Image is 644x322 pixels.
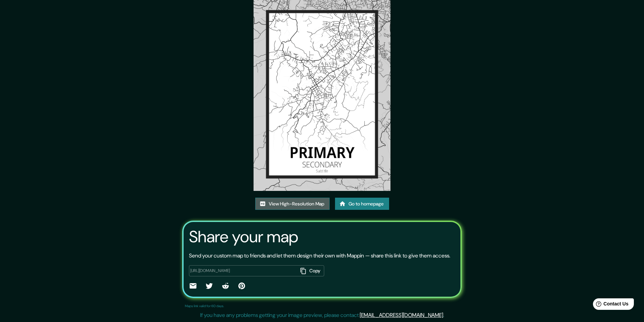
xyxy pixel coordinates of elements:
iframe: Help widget launcher [584,296,637,315]
a: [EMAIL_ADDRESS][DOMAIN_NAME] [360,312,443,319]
h3: Share your map [189,227,298,246]
p: If you have any problems getting your image preview, please contact . [200,311,444,319]
a: View High-Resolution Map [255,198,330,210]
p: Maps link valid for 60 days. [185,303,224,308]
a: Go to homepage [335,198,389,210]
p: Send your custom map to friends and let them design their own with Mappin — share this link to gi... [189,252,450,260]
button: Copy [298,265,324,276]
